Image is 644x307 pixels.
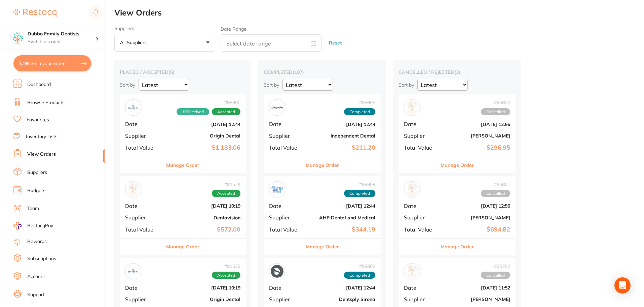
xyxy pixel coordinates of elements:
span: Total Value [125,145,162,151]
a: Team [27,205,39,212]
b: $694.82 [443,226,510,233]
p: Switch account [28,38,96,45]
span: Date [125,203,162,209]
b: [DATE] 10:19 [167,285,240,290]
button: Manage Order [441,239,474,255]
b: Dentavision [167,215,240,220]
b: [PERSON_NAME] [443,133,510,139]
button: All suppliers [114,34,215,52]
span: Supplier [404,133,438,139]
span: Supplier [269,296,303,302]
span: # 88805 [344,100,375,105]
img: Henry Schein Halas [406,265,418,278]
span: Total Value [404,145,438,151]
span: Supplier [269,214,303,220]
button: Reset [327,34,344,52]
a: RestocqPay [13,222,53,229]
span: Total Value [125,226,162,233]
img: Dubbo Family Dentists [10,31,24,44]
b: [DATE] 12:44 [308,285,375,290]
span: Date [404,121,438,127]
b: $1,183.06 [167,144,240,151]
span: RestocqPay [27,222,53,229]
a: Inventory Lists [26,133,58,140]
span: # 20252 [481,264,510,269]
b: Origin Dental [167,297,240,302]
span: Total Value [404,226,438,233]
h2: cancelled / rejected ( 3 ) [399,69,516,75]
img: Dentavision [127,183,140,196]
div: Origin Dental#8880010ReceivedAcceptedDate[DATE] 12:44SupplierOrigin DentalTotal Value$1,183.06Man... [120,94,246,173]
img: Origin Dental [127,101,140,114]
span: Date [269,203,303,209]
a: Budgets [27,187,45,194]
h2: placed / accepted ( 5 ) [120,69,246,75]
span: Date [404,285,438,291]
span: Supplier [404,214,438,220]
span: Supplier [125,296,162,302]
p: All suppliers [120,39,149,45]
img: Origin Dental [127,265,140,278]
button: Manage Order [306,157,339,173]
span: Accepted [212,108,240,116]
h4: Dubbo Family Dentists [28,31,96,37]
button: Manage Order [166,239,199,255]
label: Date Range [221,26,247,32]
span: Accepted [212,272,240,279]
img: AHP Dental and Medical [271,183,283,196]
span: Completed [344,190,375,197]
b: [DATE] 12:56 [443,203,510,209]
span: # 88800 [177,100,240,105]
input: Select date range [221,34,321,52]
span: # 45801 [481,182,510,187]
b: [DATE] 12:44 [167,122,240,127]
a: Dashboard [27,81,51,88]
img: Independent Dental [271,101,283,114]
b: [PERSON_NAME] [443,297,510,302]
a: Rewards [27,238,47,245]
span: Supplier [269,133,303,139]
span: Cancelled [481,272,510,279]
span: Date [125,285,162,291]
span: Received [177,108,209,116]
label: Suppliers [114,26,215,31]
p: Sort by [120,82,135,88]
b: $572.00 [167,226,240,233]
b: $344.19 [308,226,375,233]
span: Cancelled [481,190,510,197]
span: Cancelled [481,108,510,116]
a: Browse Products [27,99,65,106]
a: Support [27,291,44,298]
a: Favourites [27,117,49,123]
span: Completed [344,108,375,116]
button: Manage Order [166,157,199,173]
button: $798.36 in your order [13,55,91,71]
span: # 45802 [481,100,510,105]
b: Dentsply Sirona [308,297,375,302]
a: Restocq Logo [13,5,56,21]
span: Date [125,121,162,127]
h2: View Orders [114,8,644,18]
span: Total Value [269,226,303,233]
span: Date [269,285,303,291]
b: [DATE] 10:19 [167,203,240,209]
img: Restocq Logo [13,9,56,17]
span: # 88804 [344,182,375,187]
b: [DATE] 12:56 [443,122,510,127]
b: Origin Dental [167,133,240,139]
a: Subscriptions [27,255,56,262]
h2: completed ( 107 ) [264,69,381,75]
span: # 88803 [344,264,375,269]
div: Open Intercom Messenger [614,277,631,294]
span: Date [269,121,303,127]
a: View Orders [27,151,56,158]
b: Independent Dental [308,133,375,139]
span: Supplier [125,133,162,139]
button: Manage Order [441,157,474,173]
span: # 81524 [212,182,240,187]
span: Date [404,203,438,209]
a: Account [27,273,45,280]
span: Supplier [404,296,438,302]
span: # 81522 [212,264,240,269]
img: Henry Schein Halas [406,183,418,196]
